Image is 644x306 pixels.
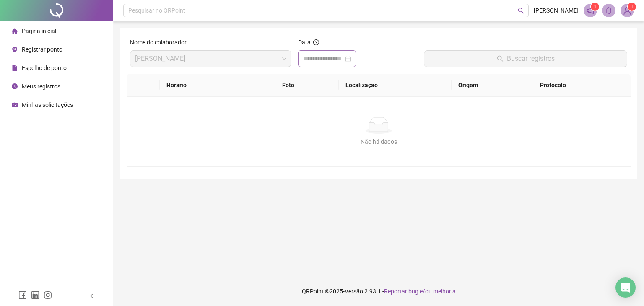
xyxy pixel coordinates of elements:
button: Buscar registros [424,50,627,67]
span: [PERSON_NAME] [534,6,579,15]
div: Open Intercom Messenger [615,277,636,298]
sup: Atualize o seu contato no menu Meus Dados [628,3,636,11]
img: 84054 [621,4,634,17]
span: environment [12,47,18,52]
th: Foto [275,74,339,97]
span: 1 [631,4,634,10]
span: bell [605,7,613,14]
th: Origem [452,74,533,97]
span: file [12,65,18,71]
span: Data [298,39,311,46]
span: Versão [345,288,363,295]
span: question-circle [313,39,319,45]
span: linkedin [31,291,39,299]
span: Reportar bug e/ou melhoria [384,288,456,295]
span: MARIA EDUARDA SOUZA DA SILVA BRITO [135,51,286,67]
span: search [518,8,524,14]
th: Protocolo [533,74,631,97]
span: Página inicial [22,28,56,34]
th: Localização [339,74,452,97]
span: Registrar ponto [22,46,62,53]
span: Meus registros [22,83,60,90]
span: home [12,28,18,34]
sup: 1 [591,3,599,11]
th: Horário [160,74,242,97]
span: 1 [594,4,597,10]
span: left [89,293,95,299]
label: Nome do colaborador [130,38,192,47]
span: Minhas solicitações [22,101,73,108]
span: instagram [44,291,52,299]
footer: QRPoint © 2025 - 2.93.1 - [113,277,644,306]
span: facebook [18,291,27,299]
div: Não há dados [137,137,621,146]
span: Espelho de ponto [22,65,67,71]
span: notification [587,7,594,14]
span: clock-circle [12,83,18,89]
span: schedule [12,102,18,108]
